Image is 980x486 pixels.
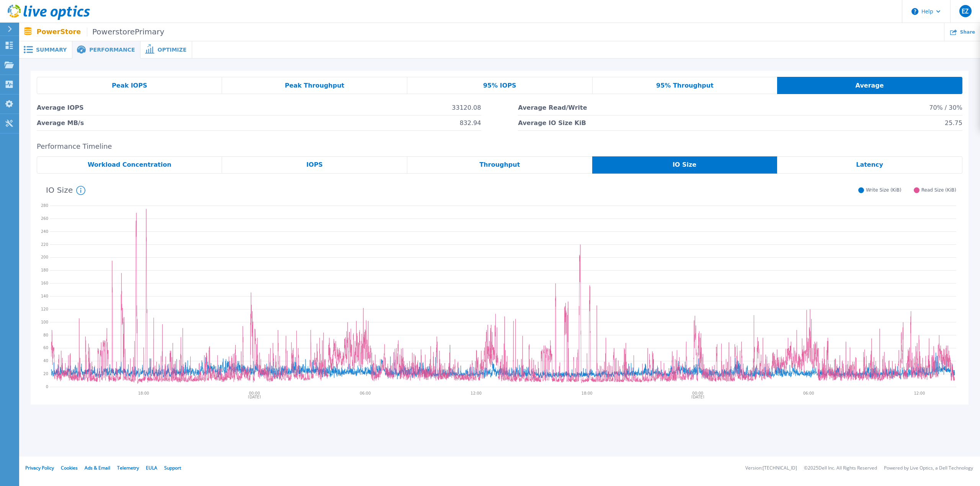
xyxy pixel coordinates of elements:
a: Support [164,465,181,471]
text: 80 [43,333,48,337]
li: © 2025 Dell Inc. All Rights Reserved [804,466,877,471]
span: Summary [36,47,67,52]
text: 00:00 [249,391,260,395]
text: 40 [43,359,48,363]
a: Ads & Email [85,465,110,471]
text: 100 [41,320,48,324]
span: Workload Concentration [88,162,171,168]
li: Powered by Live Optics, a Dell Technology [884,466,973,471]
text: 140 [41,294,48,298]
span: Write Size (KiB) [866,187,902,193]
text: 06:00 [360,391,371,395]
p: PowerStore [37,28,165,36]
text: 20 [43,372,48,376]
text: 240 [41,229,48,233]
span: Average IOPS [37,100,83,115]
li: Version: [TECHNICAL_ID] [745,466,797,471]
span: Throughput [479,162,520,168]
text: 160 [41,281,48,285]
span: 33120.08 [452,100,481,115]
a: Privacy Policy [25,465,54,471]
h2: Performance Timeline [37,143,962,151]
span: PowerstorePrimary [87,28,164,36]
span: Average IO Size KiB [518,115,586,130]
a: EULA [146,465,157,471]
text: 18:00 [138,391,149,395]
span: Read Size (KiB) [921,187,956,193]
text: 12:00 [915,391,926,395]
span: Peak Throughput [285,83,345,89]
text: 200 [41,255,48,259]
text: 180 [41,268,48,272]
span: 70% / 30% [929,100,962,115]
text: [DATE] [248,395,261,399]
span: 95% Throughput [656,83,714,89]
span: Performance [89,47,135,52]
span: Share [960,30,975,34]
text: 280 [41,203,48,208]
span: Latency [856,162,883,168]
span: 95% IOPS [483,83,516,89]
text: 12:00 [471,391,482,395]
text: 260 [41,216,48,220]
span: IO Size [673,162,696,168]
a: Telemetry [117,465,139,471]
span: Optimize [157,47,186,52]
span: Average [856,83,884,89]
span: Average MB/s [37,115,84,130]
span: 832.94 [460,115,481,130]
text: 06:00 [804,391,815,395]
text: 120 [41,307,48,311]
text: [DATE] [693,395,706,399]
span: Average Read/Write [518,100,587,115]
span: IOPS [306,162,323,168]
h4: IO Size [46,186,85,195]
text: 0 [46,385,48,389]
a: Cookies [61,465,78,471]
text: 00:00 [693,391,704,395]
span: Peak IOPS [112,83,147,89]
span: EZ [962,8,969,14]
text: 18:00 [582,391,593,395]
text: 60 [43,346,48,350]
span: 25.75 [945,115,962,130]
text: 220 [41,242,48,246]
